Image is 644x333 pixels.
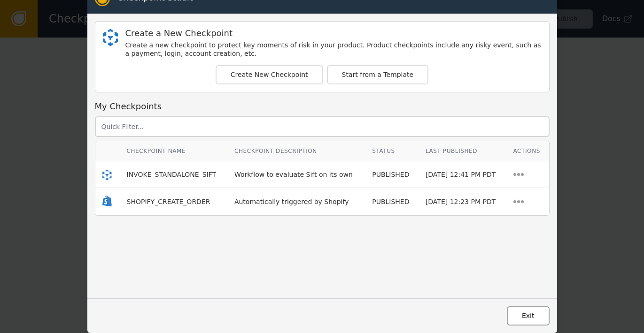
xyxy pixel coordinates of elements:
[372,170,411,180] div: PUBLISHED
[234,198,349,205] span: Automatically triggered by Shopify
[120,141,227,161] th: Checkpoint Name
[127,171,217,178] span: INVOKE_STANDALONE_SIFT
[419,141,506,161] th: Last Published
[426,197,499,207] div: [DATE] 12:23 PM PDT
[426,170,499,180] div: [DATE] 12:41 PM PDT
[127,198,210,205] span: SHOPIFY_CREATE_ORDER
[227,141,365,161] th: Checkpoint Description
[327,65,429,84] button: Start from a Template
[372,197,411,207] div: PUBLISHED
[125,41,542,58] div: Create a new checkpoint to protect key moments of risk in your product. Product checkpoints inclu...
[365,141,419,161] th: Status
[95,100,550,113] div: My Checkpoints
[234,171,353,178] span: Workflow to evaluate Sift on its own
[507,306,550,325] button: Exit
[125,29,542,38] div: Create a New Checkpoint
[506,141,549,161] th: Actions
[216,65,323,84] button: Create New Checkpoint
[95,116,550,137] input: Quick Filter...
